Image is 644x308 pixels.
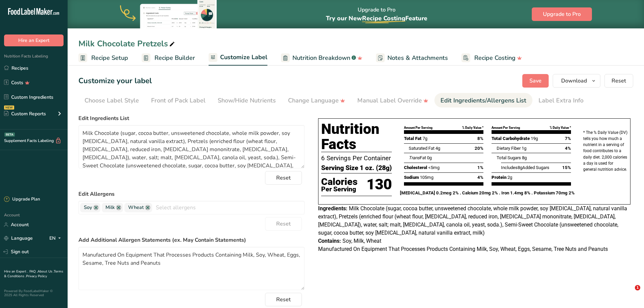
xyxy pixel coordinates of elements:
p: 6 Servings Per Container [321,153,392,163]
span: Total Fat [404,136,422,141]
span: Saturated Fat [409,146,434,151]
div: Milk Chocolate Pretzels [78,38,176,50]
span: 20% [475,145,483,152]
a: Notes & Attachments [376,50,448,66]
div: Powered By FoodLabelMaker © 2025 All Rights Reserved [4,289,64,297]
span: 0g [427,155,432,160]
span: Protein [492,175,506,180]
span: 8g [522,155,527,160]
span: Notes & Attachments [387,53,448,63]
span: 4% [477,174,483,181]
span: 2g [507,175,512,180]
span: Contains: [318,238,341,244]
span: Reset [276,220,291,228]
span: Recipe Builder [154,53,195,63]
p: 130 [366,173,392,196]
i: Trans [409,155,420,160]
button: Reset [265,293,302,306]
span: Download [561,77,587,85]
div: NEW [4,105,14,110]
span: Ingredients: [318,205,348,212]
span: Recipe Setup [91,53,128,63]
span: Sodium [404,175,419,180]
a: Recipe Costing [461,50,522,66]
span: 8% [477,135,483,142]
span: Try our New Feature [326,14,427,22]
div: Choose Label Style [85,96,139,105]
span: Manufactured On Equipment That Processes Products Containing Milk, Soy, Wheat, Eggs, Sesame, Tree... [318,246,608,252]
div: Upgrade Plan [4,196,40,203]
span: Customize Label [220,53,267,62]
span: Fat [409,155,426,160]
a: About Us . [38,269,54,274]
span: Cholesterol [404,165,427,170]
span: Wheat [128,204,144,211]
span: Soy [84,204,92,211]
a: Nutrition Breakdown [281,50,362,66]
label: Edit Ingredients List [78,114,305,122]
div: Amount Per Serving [404,125,432,130]
span: Recipe Costing [362,14,405,22]
span: Serving Size [321,163,358,173]
span: Total Sugars [497,155,521,160]
span: Total Carbohydrate [492,136,530,141]
p: Calories [321,177,358,187]
span: Reset [612,77,626,85]
div: % Daily Value * [462,125,483,130]
h1: Nutrition Facts [321,121,392,152]
button: Upgrade to Pro [532,7,592,21]
span: Reset [276,174,291,182]
div: Edit Ingredients/Allergens List [440,96,526,105]
div: BETA [4,133,15,137]
h1: Customize your label [78,75,152,87]
span: Save [529,77,542,85]
span: Includes Added Sugars [501,165,549,170]
p: [MEDICAL_DATA] 0.2mcg 2% . Calcium 20mg 2% . Iron 1.4mg 8% . Potassium 70mg 2% [400,190,575,196]
div: EN [49,234,64,242]
span: Milk [105,204,115,211]
span: Dietary Fiber [497,146,521,151]
label: Edit Allergens [78,190,305,198]
span: 19g [531,136,538,141]
span: 7% [565,135,571,142]
span: Upgrade to Pro [543,10,581,18]
p: * The % Daily Value (DV) tells you how much a nutrient in a serving of food contributes to a dail... [583,129,627,172]
span: 7g [423,136,427,141]
button: Reset [604,74,633,88]
span: 1g [522,146,526,151]
a: Privacy Policy [26,274,47,279]
div: Front of Pack Label [151,96,206,105]
span: Nutrition Breakdown [292,53,350,63]
button: Download [553,74,600,88]
a: Language [4,232,33,244]
div: Amount Per Serving [492,125,520,130]
a: Hire an Expert . [4,269,28,274]
span: 8g [518,165,522,170]
div: Upgrade to Pro [326,0,427,28]
div: Label Extra Info [539,96,583,105]
a: FAQ . [29,269,38,274]
span: 105mg [420,175,433,180]
a: Customize Label [209,50,267,66]
span: Recipe Costing [474,53,516,63]
label: Add Additional Allergen Statements (ex. May Contain Statements) [78,236,305,244]
input: Select allergens [152,202,304,213]
span: 4% [565,145,571,152]
span: 15% [562,164,571,171]
div: Change Language [288,96,345,105]
button: Reset [265,217,302,231]
span: 4g [435,146,440,151]
span: <5mg [428,165,439,170]
button: Hire an Expert [4,34,64,46]
div: Manual Label Override [357,96,428,105]
span: 1 oz. (28g) [360,163,392,173]
div: % Daily Value * [550,125,571,130]
button: Reset [265,171,302,185]
span: Milk Chocolate (sugar, cocoa butter, unsweetened chocolate, whole milk powder, soy [MEDICAL_DATA]... [318,205,627,236]
span: Reset [276,295,291,304]
a: Terms & Conditions . [4,269,63,279]
div: Custom Reports [4,110,46,117]
a: Recipe Setup [78,50,128,66]
iframe: Intercom live chat [621,285,637,301]
span: 1% [477,164,483,171]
